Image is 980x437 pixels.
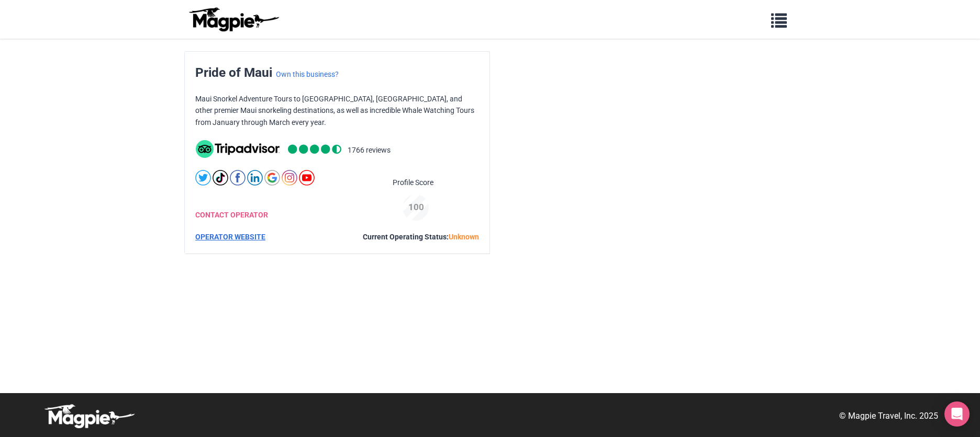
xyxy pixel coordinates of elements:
p: Maui Snorkel Adventure Tours to [GEOGRAPHIC_DATA], [GEOGRAPHIC_DATA], and other premier Maui snor... [195,93,479,128]
li: 1766 reviews [348,144,391,158]
div: Open Intercom Messenger [944,401,970,427]
span: Profile Score [393,177,433,188]
a: OPERATOR WEBSITE [195,233,265,241]
p: © Magpie Travel, Inc. 2025 [839,409,938,423]
img: tiktok-round-01-ca200c7ba8d03f2cade56905edf8567d.svg [213,170,228,186]
img: logo-white-d94fa1abed81b67a048b3d0f0ab5b955.png [42,404,136,429]
img: google-round-01-4c7ae292eccd65b64cc32667544fd5c1.svg [264,170,280,186]
img: logo-ab69f6fb50320c5b225c76a69d11143b.png [186,7,281,32]
img: youtube-round-01-0acef599b0341403c37127b094ecd7da.svg [299,170,315,186]
img: facebook-round-01-50ddc191f871d4ecdbe8252d2011563a.svg [230,170,246,186]
div: Current Operating Status: [363,231,479,243]
img: twitter-round-01-cd1e625a8cae957d25deef6d92bf4839.svg [195,170,211,186]
a: CONTACT OPERATOR [195,211,268,219]
div: 100 [398,200,434,214]
a: Own this business? [276,70,339,78]
img: linkedin-round-01-4bc9326eb20f8e88ec4be7e8773b84b7.svg [247,170,263,186]
span: Pride of Maui [195,65,272,80]
img: instagram-round-01-d873700d03cfe9216e9fb2676c2aa726.svg [282,170,297,186]
img: tripadvisor_background-ebb97188f8c6c657a79ad20e0caa6051.svg [196,140,280,158]
span: Unknown [449,233,479,241]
